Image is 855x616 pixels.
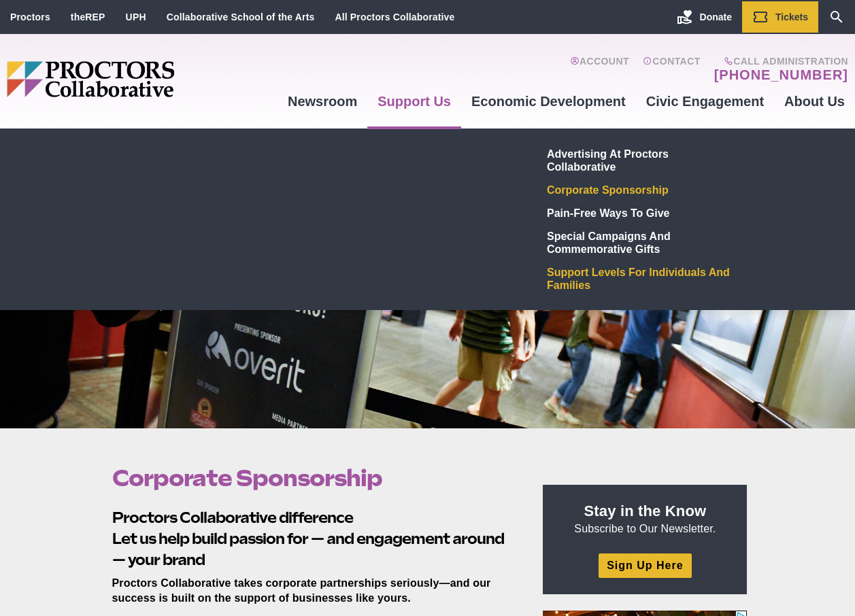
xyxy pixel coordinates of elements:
h1: Corporate Sponsorship [112,465,512,491]
a: Corporate Sponsorship [542,178,741,201]
a: About Us [774,83,855,120]
a: Support Levels for Individuals and Families [542,260,741,296]
span: Call Administration [710,56,848,67]
strong: Stay in the Know [584,502,707,519]
h2: Let us help build passion for — and engagement around — your brand [112,507,512,570]
a: All Proctors Collaborative [335,12,454,22]
a: UPH [126,12,146,22]
strong: Proctors Collaborative takes corporate partnerships seriously—and our success is built on the sup... [112,577,491,604]
a: Proctors [10,12,50,22]
a: Tickets [742,1,818,33]
a: Contact [643,56,701,83]
a: Civic Engagement [636,83,774,120]
a: Collaborative School of the Arts [167,12,315,22]
strong: Proctors Collaborative difference [112,509,353,526]
a: Pain-Free Ways to Give [542,201,741,224]
a: Support Us [367,83,461,120]
span: Tickets [775,12,808,22]
a: Special Campaigns and Commemorative Gifts [542,224,741,260]
a: Sign Up Here [599,553,691,577]
a: Advertising at Proctors Collaborative [542,142,741,178]
span: Donate [700,12,732,22]
a: Economic Development [461,83,636,120]
a: theREP [71,12,105,22]
a: Account [570,56,629,83]
a: Search [818,1,855,33]
p: Subscribe to Our Newsletter. [559,501,731,536]
img: Proctors logo [7,61,278,97]
a: Newsroom [278,83,367,120]
a: [PHONE_NUMBER] [714,67,848,83]
a: Donate [667,1,742,33]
